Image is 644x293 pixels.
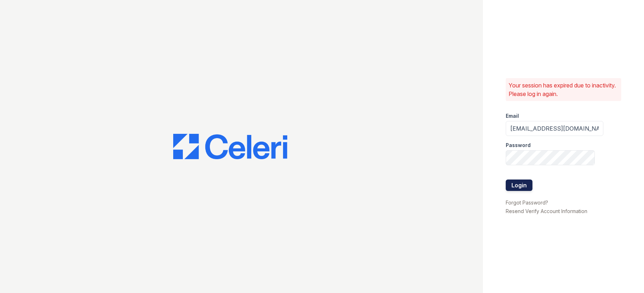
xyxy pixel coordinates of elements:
[506,180,532,191] button: Login
[509,81,618,98] p: Your session has expired due to inactivity. Please log in again.
[173,134,287,160] img: CE_Logo_Blue-a8612792a0a2168367f1c8372b55b34899dd931a85d93a1a3d3e32e68fde9ad4.png
[506,199,548,206] a: Forgot Password?
[506,142,531,149] label: Password
[506,208,587,214] a: Resend Verify Account Information
[506,112,519,120] label: Email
